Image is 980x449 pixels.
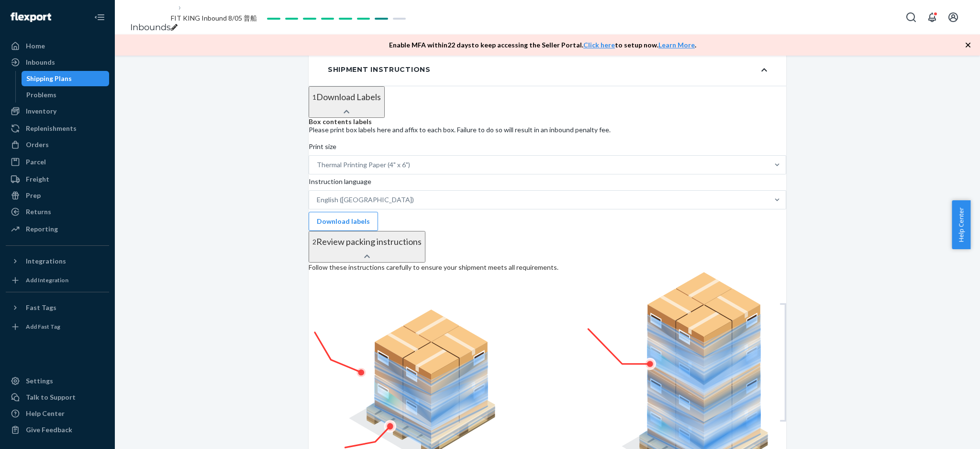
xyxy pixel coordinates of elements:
[309,125,767,135] div: Please print box labels here and affix to each box. Failure to do so will result in an inbound pe...
[26,90,56,100] div: Problems
[26,207,51,217] div: Returns
[944,8,963,27] button: Open account menu
[26,106,56,116] div: Inventory
[6,55,109,70] a: Inbounds
[26,174,49,184] div: Freight
[26,74,72,83] div: Shipping Plans
[309,263,786,272] div: Follow these instructions carefully to ensure your shipment meets all requirements.
[6,319,109,334] a: Add Fast Tag
[410,160,411,170] input: Print sizeThermal Printing Paper (4" x 6")
[312,92,316,102] div: 1
[6,373,109,389] a: Settings
[6,390,109,405] a: Talk to Support
[583,41,615,49] a: Click here
[6,253,109,269] button: Integrations
[11,12,51,22] img: Flexport logo
[6,188,109,203] a: Prep
[328,65,431,74] div: Shipment Instructions
[923,8,942,27] button: Open notifications
[26,303,56,312] div: Fast Tags
[6,172,109,187] a: Freight
[26,322,60,331] div: Add Fast Tag
[171,14,257,22] span: FIT KING Inbound 8/05 普船
[26,276,68,284] div: Add Integration
[952,200,970,249] button: Help Center
[316,92,381,102] h4: Download Labels
[6,38,109,54] a: Home
[316,237,422,247] h4: Review packing instructions
[130,22,171,33] a: Inbounds
[309,142,336,155] span: Print size
[26,58,55,67] div: Inbounds
[26,376,53,386] div: Settings
[414,195,415,205] input: Instruction languageEnglish ([GEOGRAPHIC_DATA])
[317,195,414,205] div: English ([GEOGRAPHIC_DATA])
[389,40,696,50] p: Enable MFA within 22 days to keep accessing the Seller Portal. to setup now. .
[309,118,767,125] h4: Box contents labels
[6,204,109,219] a: Returns
[26,124,77,133] div: Replenishments
[317,160,410,170] div: Thermal Printing Paper (4" x 6")
[6,154,109,170] a: Parcel
[309,86,385,118] button: 1Download Labels
[6,104,109,119] a: Inventory
[6,121,109,136] a: Replenishments
[6,300,109,315] button: Fast Tags
[312,237,316,247] div: 2
[90,8,109,27] button: Close Navigation
[6,422,109,437] button: Give Feedback
[26,157,46,167] div: Parcel
[6,273,109,288] a: Add Integration
[309,177,371,190] span: Instruction language
[309,212,378,231] button: Download labels
[22,71,110,86] a: Shipping Plans
[902,8,921,27] button: Open Search Box
[26,191,41,200] div: Prep
[26,409,65,418] div: Help Center
[26,392,76,402] div: Talk to Support
[22,87,110,103] a: Problems
[658,41,695,49] a: Learn More
[26,256,66,266] div: Integrations
[26,224,58,234] div: Reporting
[26,41,45,51] div: Home
[26,425,72,435] div: Give Feedback
[6,221,109,237] a: Reporting
[6,406,109,421] a: Help Center
[6,137,109,152] a: Orders
[26,140,49,150] div: Orders
[309,231,425,263] button: 2Review packing instructions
